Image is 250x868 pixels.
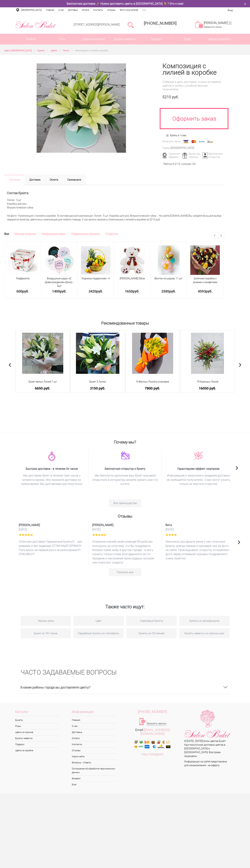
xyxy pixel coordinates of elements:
img: Букет белых Лилий 7 шт [22,333,63,374]
span: Информация [72,710,116,716]
a: Вопросы - Ответы [72,760,116,765]
time: [DATE] [165,528,231,531]
div: Баллы за покупки [181,152,202,159]
a: Все преимущества [109,499,141,507]
a: Цвет [73,616,124,626]
a: Воздушные шары «С Днём рождения» (бохо) - 5шт [45,277,74,287]
a: Все [4,232,9,237]
a: Главная [72,717,116,723]
div: 5210 руб. [162,95,224,99]
a: Вход [228,9,233,12]
a: 3150 руб. [73,386,123,390]
a: 9 Желтых Лилий в упаковке [128,380,178,384]
img: 5ktc9rhq6sqbnq0u98vgs5k3z97r4cib.png.webp [48,452,55,461]
a: Контакты [91,7,105,13]
div: Лилия - 5 шт Коробка для роз Флористическая губка [4,185,224,212]
a: 7800 руб. [128,386,178,390]
p: Отличная доставка! Прекрасные букеты!!! ...все вовремя и без задержек ОТЛИЧНЫЙ СЕРВИС!!! Пользуюс... [19,540,85,556]
a: Отзывы [72,747,116,753]
a: Мягкие игрушки [14,232,36,237]
div: Бесплатная доставка 🚀 Нужно доставить цветы в [GEOGRAPHIC_DATA] 💐 ? Это к нам! [13,2,238,6]
div: Бесплатная открытка [201,152,222,159]
a: Отзывы [105,7,118,13]
a: Увеличить [9,63,154,153]
h2: ЧАСТО ЗАДАВАЕМЫЕ ВОПРОСЫ [21,669,230,676]
h2: Также часто ищут: [21,594,230,613]
a: [PHONE_NUMBER] [142,20,179,30]
span: Цветы [51,49,57,52]
a: Цветы [51,49,57,53]
a: Цветы в коробке [15,747,60,753]
a: О нас [72,723,116,729]
h2: Почему мы? [15,438,235,444]
a: Возврат [72,775,116,781]
img: Цветы Нижний Новгород [184,710,231,739]
time: [DATE] [92,528,158,531]
span: руб. [96,289,103,294]
a: Карта сайта [72,754,116,759]
span: Гарантируем эффект сюрприза [165,467,231,471]
a: Previous [212,232,218,239]
a: Цветы в коробке [204,34,235,44]
a: Оплата [45,175,63,185]
span: Кому [172,34,203,44]
h1: Композиция с лилией в коробке [162,63,224,76]
a: Букеты [15,717,60,723]
a: Оформить заказ [204,26,222,28]
span: Цветы [GEOGRAPHIC_DATA] [4,49,32,52]
a: Букеты невесты [109,34,141,44]
h3: В какие районы города вы доставляете цветы? [21,681,230,694]
div: На фото - Композиция с лилией в коробке . В составе данной композиции: Лилия - 5 шт, Коробка для ... [4,212,224,223]
a: Розы [15,723,60,729]
img: Корзина подарочная - 4 [81,246,110,274]
span: Быстрая доставка - в течение 3х часов [19,467,85,471]
img: Воздушные шары «С Днём рождения» (бохо) - 5шт [44,245,74,275]
img: Композиция с лилией в коробке [37,63,126,153]
a: Свадебные букеты из гипсофилы [73,628,124,638]
ins: 1 [228,21,232,25]
a: Цветы [GEOGRAPHIC_DATA] [4,49,32,53]
a: [PERSON_NAME] 50см [120,277,145,280]
a: [EMAIL_ADDRESS][DOMAIN_NAME] [140,728,170,735]
a: Корзина подарочная - 4 [82,277,110,280]
a: Фото получателей [118,7,140,13]
span: 1650 [125,289,133,294]
span: Next [239,359,242,369]
span: Букеты [38,49,45,52]
h2: Рекомендованные товары [15,319,235,325]
img: Цветы Нижний Новгород [15,20,56,29]
img: Купить в 1 клик [166,134,170,137]
span: 19 Красных Лилий [183,380,232,384]
span: Букет 3 Лилии [73,380,123,384]
a: Букеты невесты [15,735,60,741]
time: [DATE] [19,528,85,531]
span: руб. [60,289,67,294]
img: 19 Красных Лилий [191,333,224,374]
span: Фонтан из шаров, 11 шт. [154,277,183,280]
a: [PHONE_NUMBER] [125,710,180,714]
span: Раффаэлло [16,277,30,280]
span: Previous [9,359,12,369]
img: Медведь Тони 50см [119,245,146,275]
a: 16050 руб. [183,386,232,390]
a: [GEOGRAPHIC_DATA] [19,7,44,13]
a: Доставка [66,7,80,13]
a: Соглашение об обработке персональных данных [72,766,116,775]
span: руб. [206,289,212,294]
a: Букеты [38,49,45,53]
a: [STREET_ADDRESS][PERSON_NAME] [74,23,120,26]
img: xj0peb8qgrapz1vtotzmzux6uv3ncvrb.png.webp [194,452,203,460]
span: Next [237,536,241,547]
a: Купить в 1 клик [164,133,188,138]
a: 6650 руб. [18,386,68,390]
span: Вита [165,523,231,527]
img: Visa [182,139,189,144]
a: Доставка [72,729,116,735]
h2: Отзывы [15,512,235,518]
a: Контакты [72,741,116,747]
img: Яндекс Деньги [207,139,213,144]
span: Шляпная коробка с розами и конфетами [193,277,217,284]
